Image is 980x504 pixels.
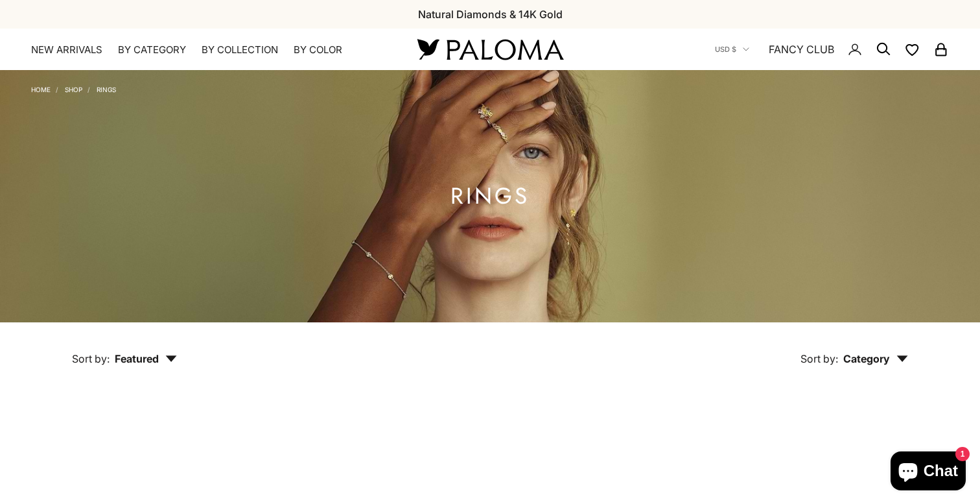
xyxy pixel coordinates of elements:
[115,352,177,365] span: Featured
[31,43,386,56] nav: Primary navigation
[31,86,51,93] a: Home
[715,29,949,70] nav: Secondary navigation
[769,41,834,58] a: FANCY CLUB
[450,188,530,204] h1: Rings
[843,352,908,365] span: Category
[202,43,278,56] summary: By Collection
[118,43,186,56] summary: By Category
[715,43,749,55] button: USD $
[715,43,736,55] span: USD $
[42,322,207,377] button: Sort by: Featured
[97,86,116,93] a: Rings
[800,352,838,365] span: Sort by:
[31,83,116,93] nav: Breadcrumb
[294,43,342,56] summary: By Color
[887,451,970,494] inbox-online-store-chat: Shopify online store chat
[72,352,110,365] span: Sort by:
[65,86,82,93] a: Shop
[418,6,563,23] p: Natural Diamonds & 14K Gold
[771,322,938,377] button: Sort by: Category
[31,43,102,56] a: NEW ARRIVALS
